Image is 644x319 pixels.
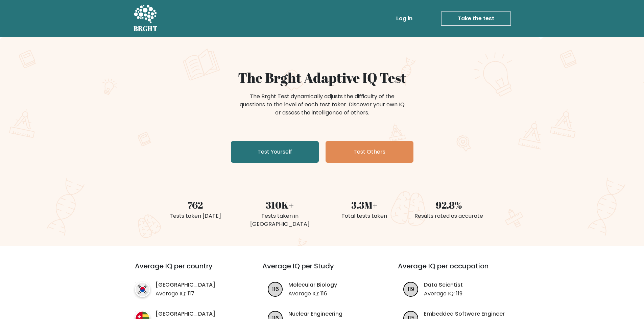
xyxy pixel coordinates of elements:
[393,12,415,25] a: Log in
[326,198,403,212] div: 3.3M+
[242,212,318,228] div: Tests taken in [GEOGRAPHIC_DATA]
[326,141,413,163] a: Test Others
[157,198,234,212] div: 762
[262,262,382,278] h3: Average IQ per Study
[272,285,279,293] text: 116
[424,290,463,298] p: Average IQ: 119
[411,198,487,212] div: 92.8%
[424,281,463,289] a: Data Scientist
[231,141,319,163] a: Test Yourself
[424,310,505,318] a: Embedded Software Engineer
[441,11,511,26] a: Take the test
[326,212,403,220] div: Total tests taken
[242,198,318,212] div: 310K+
[288,310,342,318] a: Nuclear Engineering
[156,290,215,298] p: Average IQ: 117
[411,212,487,220] div: Results rated as accurate
[398,262,517,278] h3: Average IQ per occupation
[157,70,487,86] h1: The Brght Adaptive IQ Test
[288,290,337,298] p: Average IQ: 116
[157,212,234,220] div: Tests taken [DATE]
[135,282,150,297] img: country
[134,25,158,33] h5: BRGHT
[238,92,407,117] div: The Brght Test dynamically adjusts the difficulty of the questions to the level of each test take...
[156,281,215,289] a: [GEOGRAPHIC_DATA]
[134,3,158,34] a: BRGHT
[135,262,238,278] h3: Average IQ per country
[408,285,414,293] text: 119
[288,281,337,289] a: Molecular Biology
[156,310,215,318] a: [GEOGRAPHIC_DATA]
